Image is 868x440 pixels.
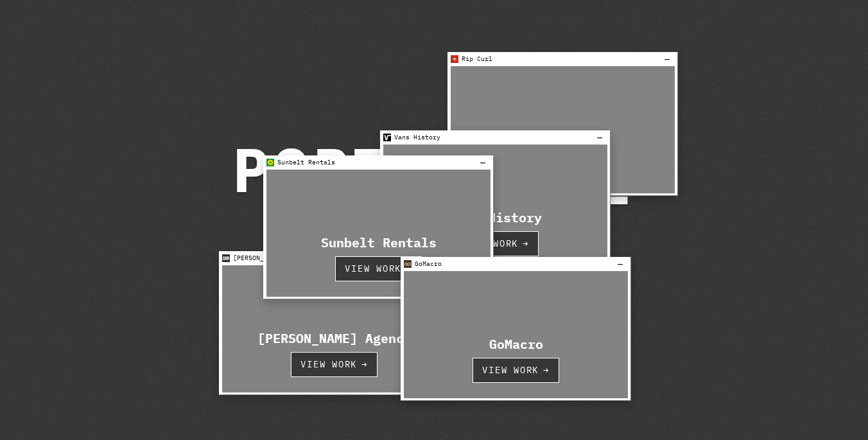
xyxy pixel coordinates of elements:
[266,159,274,166] img: sunbelt_fav.png
[383,134,391,141] img: vans_fav.png
[232,141,635,209] div: Portfolio
[383,130,596,145] div: Vans History
[232,218,635,238] div: D
[266,155,479,170] div: Sunbelt Rentals
[404,257,616,271] div: GoMacro
[489,339,543,351] h2: GoMacro
[357,360,368,371] span: →
[404,260,412,268] img: gomacro_fav.png
[222,254,230,262] img: cuker_fav.png
[451,52,663,66] div: Rip Curl
[335,256,422,281] a: View Work→
[451,55,458,63] img: ripcurl_fav.png
[518,239,529,250] span: →
[473,358,559,383] a: View Work→
[321,237,437,250] h2: Sunbelt Rentals
[257,333,412,346] h2: [PERSON_NAME] Agency
[539,365,550,376] span: →
[291,352,378,377] a: View Work→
